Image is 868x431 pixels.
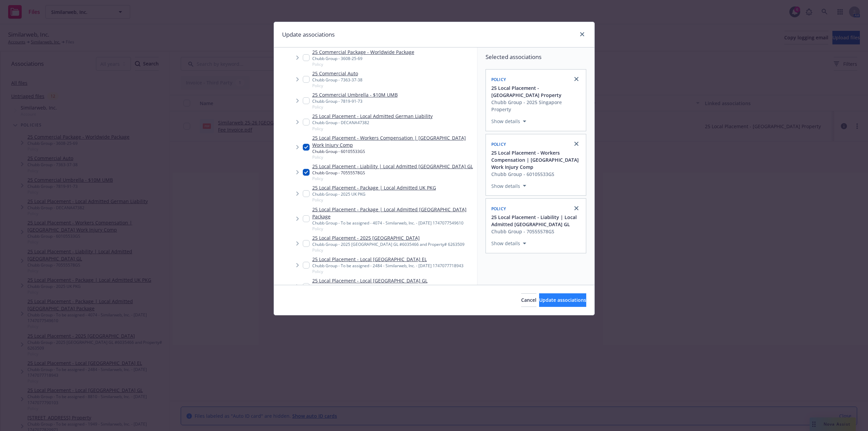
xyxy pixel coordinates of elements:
[489,182,529,190] button: Show details
[312,226,474,232] span: Policy
[312,176,473,181] span: Policy
[312,247,465,253] span: Policy
[312,91,398,98] a: 25 Commercial Umbrella - $10M UMB
[312,120,433,125] div: Chubb Group - DECANA47382
[312,98,398,104] div: Chubb Group - 7819-91-73
[489,117,529,125] button: Show details
[312,170,473,176] div: Chubb Group - 70555578GS
[312,61,414,67] span: Policy
[312,234,465,241] a: 25 Local Placement - 2025 [GEOGRAPHIC_DATA]
[312,77,362,83] div: Chubb Group - 7363-37-38
[312,149,474,154] div: Chubb Group - 60105533GS
[312,263,463,269] div: Chubb Group - To be assigned - 2484 - Similarweb, Inc. - [DATE] 1747077718943
[312,113,433,120] a: 25 Local Placement - Local Admitted German Liability
[312,241,465,247] div: Chubb Group - 2025 [GEOGRAPHIC_DATA] GL #6035466 and Property# 6263509
[312,48,414,56] a: 25 Commercial Package - Worldwide Package
[312,220,474,226] div: Chubb Group - To be assigned - 4074 - Similarweb, Inc. - [DATE] 1747077549610
[312,197,436,203] span: Policy
[312,126,433,132] span: Policy
[312,184,436,191] a: 25 Local Placement - Package | Local Admitted UK PKG
[312,56,414,61] div: Chubb Group - 3608-25-69
[312,163,473,170] a: 25 Local Placement - Liability | Local Admitted [GEOGRAPHIC_DATA] GL
[312,154,474,160] span: Policy
[312,256,463,263] a: 25 Local Placement - Local [GEOGRAPHIC_DATA] EL
[312,269,463,274] span: Policy
[489,239,529,248] button: Show details
[312,104,398,110] span: Policy
[312,206,474,220] a: 25 Local Placement - Package | Local Admitted [GEOGRAPHIC_DATA] Package
[312,83,362,89] span: Policy
[312,134,474,149] a: 25 Local Placement - Workers Compensation | [GEOGRAPHIC_DATA] Work Injury Comp
[312,70,362,77] a: 25 Commercial Auto
[312,191,436,197] div: Chubb Group - 2025 UK PKG
[486,53,586,61] span: Selected associations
